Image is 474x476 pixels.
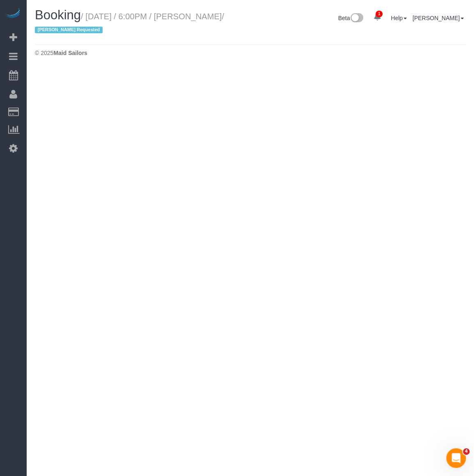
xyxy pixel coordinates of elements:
img: New interface [350,13,363,24]
strong: Maid Sailors [53,50,87,56]
span: 1 [376,11,382,17]
a: Beta [338,15,364,21]
small: / [DATE] / 6:00PM / [PERSON_NAME] [35,12,224,35]
span: 4 [463,448,469,455]
div: © 2025 [35,49,466,57]
iframe: Intercom live chat [446,448,466,468]
a: [PERSON_NAME] [412,15,464,21]
span: Booking [35,8,81,22]
span: [PERSON_NAME] Requested [35,27,103,33]
a: 1 [369,8,385,26]
span: / [35,12,224,35]
a: Help [391,15,407,21]
img: Automaid Logo [5,8,21,20]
